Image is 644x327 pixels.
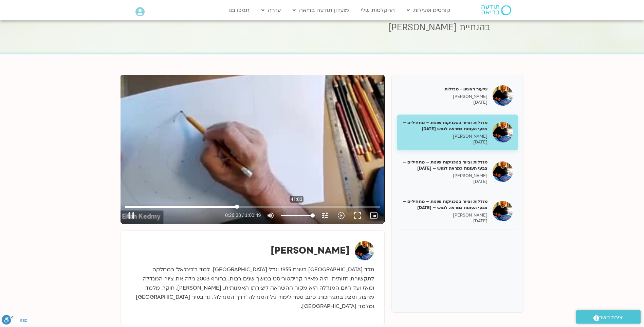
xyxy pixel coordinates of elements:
h5: מנדלות וציור בטכניקות שונות – מתחילים – צבעי העונות כמראה לנפש [DATE] [402,120,487,132]
a: קורסים ופעילות [403,4,454,17]
p: [DATE] [402,179,487,185]
a: עזרה [258,4,284,17]
a: תמכו בנו [225,4,253,17]
p: [DATE] [402,100,487,105]
p: [DATE] [402,218,487,224]
p: [PERSON_NAME] [402,212,487,218]
p: [PERSON_NAME] [402,134,487,139]
strong: [PERSON_NAME] [271,244,350,257]
img: מנדלות וציור בטכניקות שונות – מתחילים – צבעי העונות כמראה לנפש – 22/7/25 [493,161,513,182]
p: [DATE] [402,139,487,145]
p: [PERSON_NAME] [402,173,487,179]
h5: שיעור ראשון - מנדלות [402,86,487,92]
img: מנדלות וציור בטכניקות שונות – מתחילים – צבעי העונות כמראה לנפש – 29/7/25 [493,201,513,221]
img: מנדלות וציור בטכניקות שונות – מתחילים – צבעי העונות כמראה לנפש 15.7.25 [493,122,513,142]
img: שיעור ראשון - מנדלות [493,85,513,106]
p: [PERSON_NAME] [402,94,487,100]
h5: מנדלות וציור בטכניקות שונות – מתחילים – צבעי העונות כמראה לנפש – [DATE] [402,199,487,211]
span: יצירת קשר [599,313,624,322]
span: בהנחיית [459,21,490,34]
img: איתן קדמי [355,241,374,260]
p: נולד [GEOGRAPHIC_DATA] בשנת 1955 וגדל [GEOGRAPHIC_DATA]. למד ב’בצלאל’ במחלקה לתקשורת חזותית. היה ... [131,265,374,311]
h5: מנדלות וציור בטכניקות שונות – מתחילים – צבעי העונות כמראה לנפש – [DATE] [402,159,487,171]
a: ההקלטות שלי [357,4,398,17]
a: יצירת קשר [576,310,641,324]
img: תודעה בריאה [481,5,511,15]
a: מועדון תודעה בריאה [289,4,352,17]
